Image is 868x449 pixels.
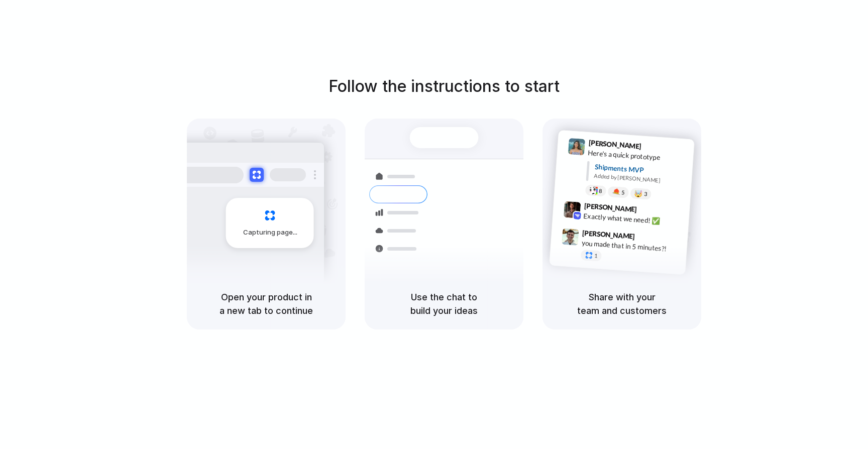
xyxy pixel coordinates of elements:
[199,290,334,317] h5: Open your product in a new tab to continue
[555,290,689,317] h5: Share with your team and customers
[638,232,659,244] span: 9:47 AM
[594,253,598,259] span: 1
[329,74,560,98] h1: Follow the instructions to start
[644,191,647,197] span: 3
[599,188,602,194] span: 8
[243,228,299,238] span: Capturing page
[377,290,511,317] h5: Use the chat to build your ideas
[588,148,688,165] div: Here's a quick prototype
[644,142,665,154] span: 9:41 AM
[640,205,661,217] span: 9:42 AM
[582,228,635,242] span: [PERSON_NAME]
[634,190,643,197] div: 🤯
[594,162,687,178] div: Shipments MVP
[588,137,641,152] span: [PERSON_NAME]
[594,172,686,186] div: Added by [PERSON_NAME]
[621,190,625,195] span: 5
[583,211,684,228] div: Exactly what we need! ✅
[584,200,637,215] span: [PERSON_NAME]
[581,238,682,255] div: you made that in 5 minutes?!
